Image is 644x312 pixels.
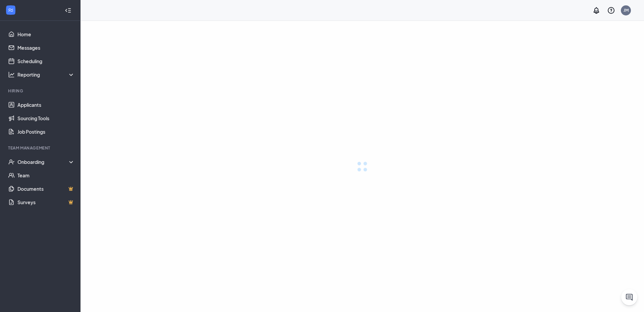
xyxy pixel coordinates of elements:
[17,125,75,138] a: Job Postings
[17,159,75,165] div: Onboarding
[592,6,600,14] svg: Notifications
[17,182,75,195] a: DocumentsCrown
[607,6,615,14] svg: QuestionInfo
[17,71,75,78] div: Reporting
[624,7,629,13] div: JM
[17,41,75,54] a: Messages
[17,195,75,209] a: SurveysCrown
[17,169,75,182] a: Team
[8,71,15,78] svg: Analysis
[8,88,73,94] div: Hiring
[8,145,73,151] div: Team Management
[65,7,71,14] svg: Collapse
[17,98,75,112] a: Applicants
[625,293,633,301] svg: ChatActive
[17,28,75,41] a: Home
[17,54,75,68] a: Scheduling
[8,159,15,165] svg: UserCheck
[7,7,14,13] svg: WorkstreamLogo
[621,289,637,305] button: ChatActive
[17,112,75,125] a: Sourcing Tools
